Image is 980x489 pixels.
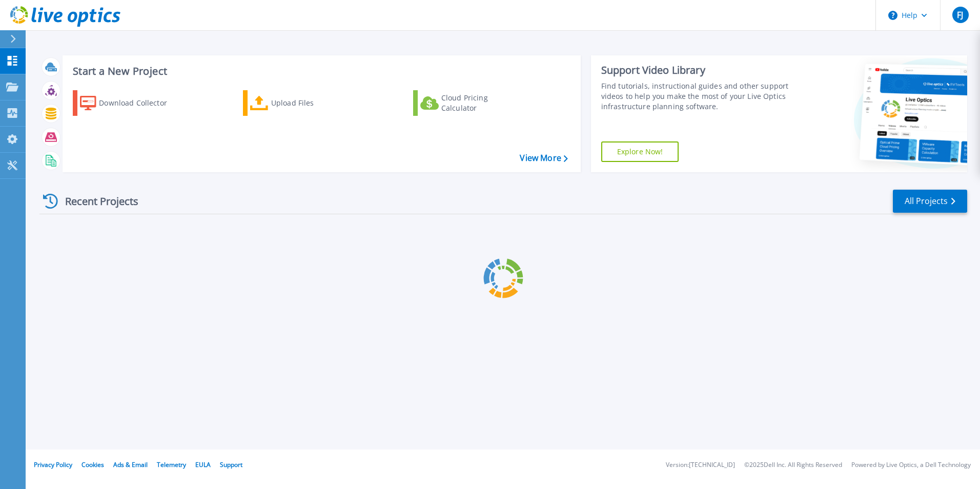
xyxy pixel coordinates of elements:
div: Download Collector [99,93,181,113]
a: Upload Files [243,90,357,116]
a: Explore Now! [601,141,679,162]
div: Upload Files [271,93,353,113]
div: Find tutorials, instructional guides and other support videos to help you make the most of your L... [601,81,793,112]
li: Version: [TECHNICAL_ID] [666,462,735,468]
a: All Projects [893,190,967,213]
h3: Start a New Project [73,66,567,77]
li: Powered by Live Optics, a Dell Technology [851,462,971,468]
a: Telemetry [157,460,186,469]
a: Cloud Pricing Calculator [413,90,527,116]
div: Cloud Pricing Calculator [441,93,523,113]
a: Cookies [81,460,104,469]
li: © 2025 Dell Inc. All Rights Reserved [744,462,842,468]
div: Support Video Library [601,64,793,77]
span: FJ [957,11,963,19]
a: Ads & Email [113,460,148,469]
a: EULA [195,460,211,469]
a: Privacy Policy [34,460,72,469]
a: Download Collector [73,90,187,116]
a: Support [220,460,242,469]
div: Recent Projects [39,189,152,214]
a: View More [520,153,567,163]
